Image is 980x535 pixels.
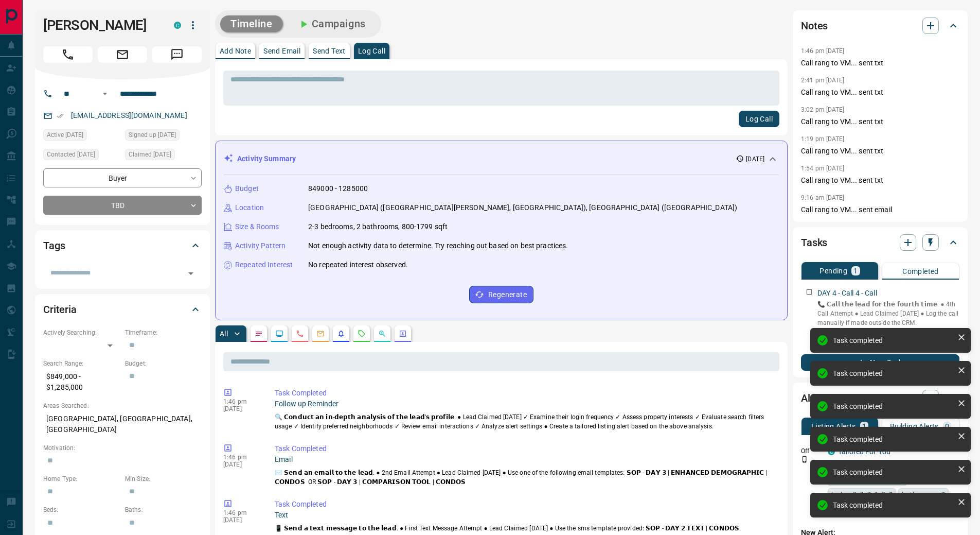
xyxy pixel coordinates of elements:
p: Call rang to VM... sent txt [801,116,959,127]
p: Send Text [313,47,346,55]
p: [DATE] [223,461,259,468]
p: Beds: [43,505,120,514]
div: Wed Jul 30 2025 [125,149,202,163]
h2: Alerts [801,390,828,406]
p: 1:54 pm [DATE] [801,165,845,172]
div: Tasks [801,230,959,255]
svg: Push Notification Only [801,456,808,463]
p: Task Completed [275,388,775,399]
p: 📱 𝗦𝗲𝗻𝗱 𝗮 𝘁𝗲𝘅𝘁 𝗺𝗲𝘀𝘀𝗮𝗴𝗲 𝘁𝗼 𝘁𝗵𝗲 𝗹𝗲𝗮𝗱. ● First Text Message Attempt ● Lead Claimed [DATE] ● Use the s... [275,524,775,533]
p: [GEOGRAPHIC_DATA], [GEOGRAPHIC_DATA], [GEOGRAPHIC_DATA] [43,410,202,438]
svg: Listing Alerts [337,330,345,338]
div: Wed Jul 30 2025 [43,129,120,144]
div: Activity Summary[DATE] [224,149,779,168]
p: Task Completed [275,499,775,510]
span: Claimed [DATE] [129,149,171,160]
p: [GEOGRAPHIC_DATA] ([GEOGRAPHIC_DATA][PERSON_NAME], [GEOGRAPHIC_DATA]), [GEOGRAPHIC_DATA] ([GEOGRA... [308,202,737,213]
button: New Task [801,354,959,371]
p: Motivation: [43,443,202,453]
p: Areas Searched: [43,401,202,410]
button: Open [99,88,111,100]
p: Email [275,454,775,465]
p: Call rang to VM... sent txt [801,175,959,186]
p: $849,000 - $1,285,000 [43,368,120,396]
div: Thu Oct 09 2025 [43,149,120,163]
p: 3:02 pm [DATE] [801,106,845,113]
span: Signed up [DATE] [129,130,176,140]
p: Task Completed [275,443,775,454]
p: Add Note [220,47,251,55]
p: Search Range: [43,359,120,368]
p: ✉️ 𝗦𝗲𝗻𝗱 𝗮𝗻 𝗲𝗺𝗮𝗶𝗹 𝘁𝗼 𝘁𝗵𝗲 𝗹𝗲𝗮𝗱. ‎● 2nd Email Attempt ‎● Lead Claimed [DATE] ● Use one of the follow... [275,468,775,487]
div: Wed Jul 30 2025 [125,129,202,144]
p: 1:46 pm [223,454,259,461]
p: Call rang to VM... sent txt [801,146,959,157]
p: Home Type: [43,474,120,484]
p: All [220,330,228,337]
p: Log Call [358,47,385,55]
p: No repeated interest observed. [308,260,408,270]
div: Task completed [833,468,953,476]
button: Campaigns [287,15,376,32]
div: Buyer [43,168,202,187]
p: 1:46 pm [223,398,259,405]
span: Call [43,46,93,63]
div: Task completed [833,435,953,443]
div: Task completed [833,402,953,410]
p: Min Size: [125,474,202,484]
p: Activity Pattern [235,240,286,251]
span: Contacted [DATE] [47,149,95,160]
p: [DATE] [223,405,259,412]
span: Active [DATE] [47,130,83,140]
svg: Notes [255,330,263,338]
h2: Notes [801,18,828,34]
svg: Emails [316,330,325,338]
p: [DATE] [223,516,259,524]
p: Repeated Interest [235,260,293,270]
p: 2-3 bedrooms, 2 bathrooms, 800-1799 sqft [308,221,448,232]
button: Open [184,266,198,281]
p: Call rang to VM... sent txt [801,58,959,68]
svg: Agent Actions [399,330,407,338]
svg: Calls [296,330,304,338]
h2: Tasks [801,234,827,251]
h1: [PERSON_NAME] [43,17,158,33]
a: [EMAIL_ADDRESS][DOMAIN_NAME] [71,111,187,119]
p: Call rang to VM... sent email [801,204,959,215]
div: Tags [43,233,202,258]
p: Not enough activity data to determine. Try reaching out based on best practices. [308,240,568,251]
div: Notes [801,13,959,38]
p: 849000 - 1285000 [308,183,368,194]
p: 1:46 pm [DATE] [801,47,845,55]
button: Regenerate [469,286,533,303]
p: 9:16 am [DATE] [801,194,845,201]
p: Budget: [125,359,202,368]
p: Text [275,510,775,521]
p: 🔍 𝗖𝗼𝗻𝗱𝘂𝗰𝘁 𝗮𝗻 𝗶𝗻-𝗱𝗲𝗽𝘁𝗵 𝗮𝗻𝗮𝗹𝘆𝘀𝗶𝘀 𝗼𝗳 𝘁𝗵𝗲 𝗹𝗲𝗮𝗱'𝘀 𝗽𝗿𝗼𝗳𝗶𝗹𝗲. ‎● Lead Claimed [DATE] ✓ Examine their logi... [275,412,775,431]
p: Size & Rooms [235,221,279,232]
svg: Email Verified [57,112,64,119]
p: Actively Searching: [43,328,120,337]
button: Log Call [739,111,779,127]
h2: Criteria [43,301,77,318]
div: Task completed [833,369,953,377]
svg: Opportunities [378,330,386,338]
div: condos.ca [174,22,181,29]
button: Timeline [220,15,283,32]
p: Off [801,446,822,456]
p: Budget [235,183,259,194]
p: 1:46 pm [223,509,259,516]
div: TBD [43,196,202,215]
h2: Tags [43,237,65,254]
p: Follow up Reminder [275,399,775,409]
div: Alerts [801,386,959,410]
div: Task completed [833,336,953,344]
p: Baths: [125,505,202,514]
p: [DATE] [746,154,764,164]
span: Email [98,46,147,63]
svg: Lead Browsing Activity [275,330,283,338]
span: Message [152,46,202,63]
p: Timeframe: [125,328,202,337]
p: Send Email [263,47,300,55]
p: 2:41 pm [DATE] [801,77,845,84]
